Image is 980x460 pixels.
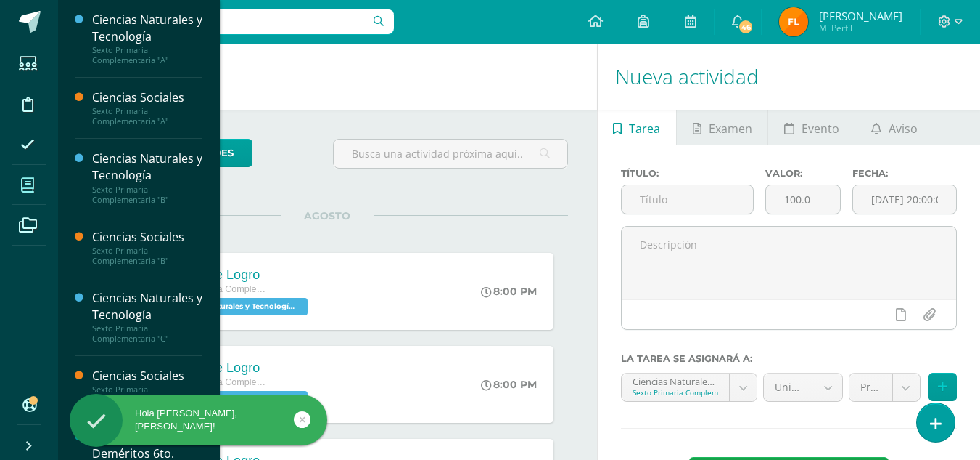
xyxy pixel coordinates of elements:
div: 8:00 PM [481,378,537,391]
div: Ciencias Naturales y Tecnología [92,12,202,45]
a: Unidad 3 [764,374,842,401]
a: Examen [677,110,767,145]
span: AGOSTO [281,209,374,222]
input: Busca un usuario... [67,9,394,34]
span: Evento [802,111,839,146]
div: Sexto Primaria Complementaria "C" [92,323,202,344]
label: Fecha: [852,168,957,179]
input: Busca una actividad próxima aquí... [334,140,567,168]
span: Prueba Corta (10.0%) [860,374,881,401]
div: 8:00 PM [481,285,537,298]
div: Sexto Primaria Complementaria [633,387,718,398]
div: Ciencias Sociales [92,89,202,106]
span: Unidad 3 [775,374,804,401]
a: Ciencias Naturales y TecnologíaSexto Primaria Complementaria "A" [92,12,202,65]
div: Sexto Primaria Complementaria "A" [92,106,202,126]
h1: Actividades [75,44,580,110]
div: Sexto Primaria Complementaria "A" [92,45,202,65]
span: Examen [709,111,752,146]
a: Ciencias Naturales y TecnologíaSexto Primaria Complementaria "C" [92,290,202,344]
span: Ciencias Naturales y Tecnología 'C' [162,298,308,315]
a: Evento [768,110,855,145]
div: Sexto Primaria Complementaria "C" [92,384,202,405]
span: Tarea [629,111,660,146]
div: Hola [PERSON_NAME], [PERSON_NAME]! [70,407,327,433]
input: Puntos máximos [766,185,840,214]
a: Ciencias SocialesSexto Primaria Complementaria "C" [92,368,202,405]
a: Ciencias SocialesSexto Primaria Complementaria "A" [92,89,202,126]
a: Ciencias Naturales y TecnologíaSexto Primaria Complementaria "B" [92,150,202,204]
label: Título: [621,168,754,179]
a: Tarea [598,110,676,145]
div: Prueba de Logro [162,267,311,283]
a: Ciencias Naturales y Tecnología 'A'Sexto Primaria Complementaria [622,374,757,401]
input: Título [622,185,754,214]
div: Ciencias Sociales [92,229,202,246]
div: Ciencias Sociales [92,368,202,384]
img: 25f6e6797fd9adb8834a93e250faf539.png [779,7,808,36]
span: 46 [738,19,754,35]
label: Valor: [765,168,841,179]
span: Mi Perfil [819,22,902,34]
a: Ciencias SocialesSexto Primaria Complementaria "B" [92,229,202,266]
input: Fecha de entrega [853,185,956,214]
div: Ciencias Naturales y Tecnología [92,290,202,323]
span: [PERSON_NAME] [819,9,902,23]
div: Ciencias Naturales y Tecnología [92,150,202,184]
h1: Nueva actividad [615,44,963,110]
div: Prueba de Logro [162,360,311,376]
span: Aviso [889,111,918,146]
div: Sexto Primaria Complementaria "B" [92,246,202,266]
div: Sexto Primaria Complementaria "B" [92,185,202,205]
label: La tarea se asignará a: [621,353,957,364]
a: Prueba Corta (10.0%) [849,374,920,401]
span: Ciencias Naturales y Tecnología 'A' [162,391,308,408]
a: Aviso [855,110,933,145]
div: Ciencias Naturales y Tecnología 'A' [633,374,718,387]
